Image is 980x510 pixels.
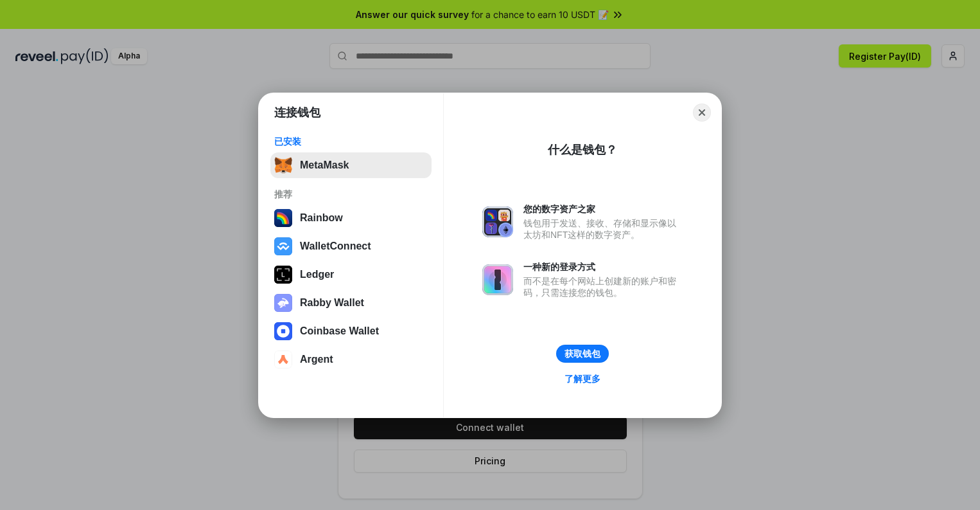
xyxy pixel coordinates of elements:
div: Rabby Wallet [300,297,364,309]
button: Rainbow [270,205,432,231]
button: Close [693,104,711,122]
div: 了解更多 [564,373,600,385]
div: 您的数字资产之家 [523,203,683,215]
div: 已安装 [274,136,428,147]
div: 一种新的登录方式 [523,261,683,273]
div: 钱包用于发送、接收、存储和显示像以太坊和NFT这样的数字资产。 [523,217,683,241]
button: Ledger [270,262,432,287]
img: svg+xml,%3Csvg%20fill%3D%22none%22%20height%3D%2233%22%20viewBox%3D%220%200%2035%2033%22%20width%... [274,156,292,174]
div: 而不是在每个网站上创建新的账户和密码，只需连接您的钱包。 [523,275,683,298]
img: svg+xml,%3Csvg%20width%3D%22120%22%20height%3D%22120%22%20viewBox%3D%220%200%20120%20120%22%20fil... [274,209,292,227]
div: Argent [300,354,333,365]
div: Ledger [300,269,334,280]
div: 什么是钱包？ [548,142,617,158]
div: WalletConnect [300,241,371,252]
button: MetaMask [270,152,432,178]
img: svg+xml,%3Csvg%20xmlns%3D%22http%3A%2F%2Fwww.w3.org%2F2000%2Fsvg%22%20fill%3D%22none%22%20viewBox... [274,294,292,312]
img: svg+xml,%3Csvg%20width%3D%2228%22%20height%3D%2228%22%20viewBox%3D%220%200%2028%2028%22%20fill%3D... [274,322,292,340]
button: 获取钱包 [556,345,609,363]
img: svg+xml,%3Csvg%20xmlns%3D%22http%3A%2F%2Fwww.w3.org%2F2000%2Fsvg%22%20width%3D%2228%22%20height%3... [274,266,292,284]
div: Rainbow [300,212,343,224]
div: 获取钱包 [564,348,600,360]
div: MetaMask [300,159,349,171]
button: Coinbase Wallet [270,318,432,344]
button: Rabby Wallet [270,290,432,316]
img: svg+xml,%3Csvg%20width%3D%2228%22%20height%3D%2228%22%20viewBox%3D%220%200%2028%2028%22%20fill%3D... [274,237,292,255]
a: 了解更多 [557,370,608,387]
div: 推荐 [274,188,428,200]
h1: 连接钱包 [274,105,320,120]
img: svg+xml,%3Csvg%20xmlns%3D%22http%3A%2F%2Fwww.w3.org%2F2000%2Fsvg%22%20fill%3D%22none%22%20viewBox... [482,206,513,237]
div: Coinbase Wallet [300,325,379,337]
button: WalletConnect [270,233,432,259]
button: Argent [270,347,432,372]
img: svg+xml,%3Csvg%20width%3D%2228%22%20height%3D%2228%22%20viewBox%3D%220%200%2028%2028%22%20fill%3D... [274,351,292,369]
img: svg+xml,%3Csvg%20xmlns%3D%22http%3A%2F%2Fwww.w3.org%2F2000%2Fsvg%22%20fill%3D%22none%22%20viewBox... [482,264,513,295]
